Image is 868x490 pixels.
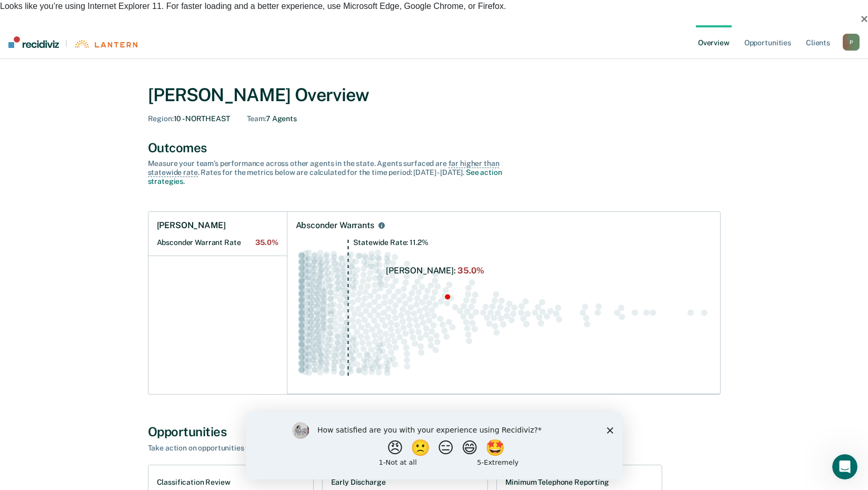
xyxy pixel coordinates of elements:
a: Opportunities [742,25,793,59]
span: Region : [148,114,174,123]
div: Swarm plot of all absconder warrant rates in the state for ALL caseloads, highlighting values of ... [296,239,712,385]
a: See action strategies. [148,168,502,185]
div: 10 - NORTHEAST [148,114,230,123]
span: 35.0% [255,238,278,247]
div: Take action on opportunities that clients may be eligible for. [148,444,516,453]
span: × [861,12,868,26]
div: Opportunities [148,424,721,439]
h2: Absconder Warrant Rate [157,238,278,247]
iframe: Survey by Kim from Recidiviz [246,411,623,479]
a: | [8,36,137,48]
h1: Classification Review [157,478,231,487]
a: Clients [804,25,832,59]
span: | [59,39,74,48]
button: P [843,34,860,51]
span: far higher than statewide rate [148,159,500,177]
iframe: Intercom live chat [832,454,857,479]
div: Absconder Warrants [296,220,374,231]
h1: [PERSON_NAME] [157,220,226,231]
img: Lantern [74,40,137,48]
a: Overview [696,25,732,59]
button: Close [861,13,868,25]
img: Recidiviz [8,36,59,48]
tspan: Statewide Rate: 11.2% [353,238,428,247]
div: 7 Agents [247,114,297,123]
h1: Minimum Telephone Reporting [505,478,609,487]
div: Outcomes [148,140,721,155]
span: Team : [247,114,266,123]
h1: Early Discharge [331,478,398,487]
div: [PERSON_NAME] Overview [148,84,721,106]
div: Measure your team’s performance across other agent s in the state. Agent s surfaced are . Rates f... [148,159,516,185]
button: Absconder Warrants [376,220,387,231]
a: [PERSON_NAME]Absconder Warrant Rate35.0% [148,212,287,256]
